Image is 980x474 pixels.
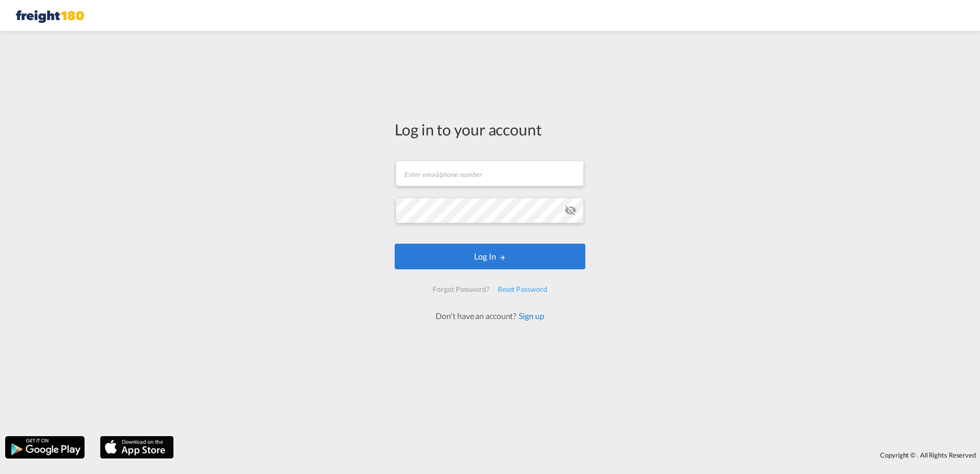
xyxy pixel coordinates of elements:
[428,280,493,299] div: Forgot Password?
[395,118,585,140] div: Log in to your account
[4,435,86,460] img: google.png
[396,161,584,186] input: Enter email/phone number
[516,311,544,321] a: Sign up
[424,310,555,322] div: Don't have an account?
[15,4,85,27] img: 249268c09df411ef8859afcc023c0dd9.png
[179,446,980,464] div: Copyright © . All Rights Reserved
[99,435,175,460] img: apple.png
[395,244,585,269] button: LOGIN
[494,280,552,299] div: Reset Password
[564,204,577,216] md-icon: icon-eye-off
